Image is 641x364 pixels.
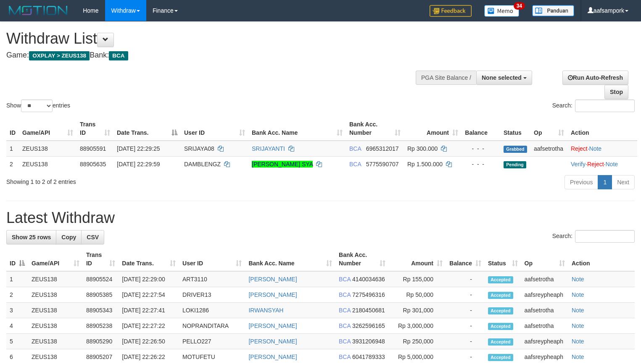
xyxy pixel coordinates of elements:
[113,117,181,141] th: Date Trans.: activate to sort column descending
[575,100,635,112] input: Search:
[500,117,530,141] th: Status
[446,247,485,271] th: Balance: activate to sort column ascending
[476,71,532,85] button: None selected
[521,334,569,349] td: aafsreypheaph
[521,247,569,271] th: Op: activate to sort column ascending
[504,146,527,153] span: Grabbed
[29,51,90,60] span: OXPLAY > ZEUS138
[389,287,446,303] td: Rp 50,000
[521,287,569,303] td: aafsreypheaph
[352,338,385,345] span: Copy 3931206948 to clipboard
[521,318,569,334] td: aafsetrotha
[482,74,522,81] span: None selected
[339,307,351,314] span: BCA
[488,323,513,330] span: Accepted
[465,160,497,168] div: - - -
[571,145,588,152] a: Reject
[532,5,574,16] img: panduan.png
[568,247,635,271] th: Action
[28,271,83,287] td: ZEUS138
[605,161,618,168] a: Note
[83,247,119,271] th: Trans ID: activate to sort column ascending
[339,354,351,360] span: BCA
[252,145,285,152] a: SRIJAYANTI
[446,303,485,318] td: -
[488,292,513,299] span: Accepted
[407,145,438,152] span: Rp 300.000
[184,161,221,168] span: DAMBLENGZ
[252,161,313,168] a: [PERSON_NAME] SYA
[389,303,446,318] td: Rp 301,000
[6,247,28,271] th: ID: activate to sort column descending
[484,5,520,17] img: Button%20Memo.svg
[349,145,361,152] span: BCA
[407,161,443,168] span: Rp 1.500.000
[430,5,472,17] img: Feedback.jpg
[488,276,513,283] span: Accepted
[117,145,160,152] span: [DATE] 22:29:25
[12,234,51,241] span: Show 25 rows
[119,271,179,287] td: [DATE] 22:29:00
[339,276,351,283] span: BCA
[339,291,351,298] span: BCA
[119,247,179,271] th: Date Trans.: activate to sort column ascending
[339,322,351,329] span: BCA
[567,117,637,141] th: Action
[19,141,76,157] td: ZEUS138
[366,145,399,152] span: Copy 6965312017 to clipboard
[446,271,485,287] td: -
[572,307,584,314] a: Note
[552,100,635,112] label: Search:
[6,334,28,349] td: 5
[404,117,462,141] th: Amount: activate to sort column ascending
[248,291,297,298] a: [PERSON_NAME]
[179,334,245,349] td: PELLO227
[117,161,160,168] span: [DATE] 22:29:59
[514,2,525,10] span: 34
[83,287,119,303] td: 88905385
[248,354,297,360] a: [PERSON_NAME]
[119,334,179,349] td: [DATE] 22:26:50
[604,85,628,99] a: Stop
[6,303,28,318] td: 3
[28,334,83,349] td: ZEUS138
[552,230,635,243] label: Search:
[530,117,567,141] th: Op: activate to sort column ascending
[352,354,385,360] span: Copy 6041789333 to clipboard
[572,338,584,345] a: Note
[83,318,119,334] td: 88905238
[6,318,28,334] td: 4
[488,338,513,346] span: Accepted
[416,71,476,85] div: PGA Site Balance /
[6,271,28,287] td: 1
[488,354,513,361] span: Accepted
[339,338,351,345] span: BCA
[76,117,113,141] th: Trans ID: activate to sort column ascending
[349,161,361,168] span: BCA
[562,71,628,85] a: Run Auto-Refresh
[80,161,106,168] span: 88905635
[352,322,385,329] span: Copy 3262596165 to clipboard
[83,303,119,318] td: 88905343
[575,230,635,243] input: Search:
[465,144,497,153] div: - - -
[28,318,83,334] td: ZEUS138
[19,156,76,172] td: ZEUS138
[521,271,569,287] td: aafsetrotha
[530,141,567,157] td: aafsetrotha
[109,51,128,60] span: BCA
[587,161,604,168] a: Reject
[248,338,297,345] a: [PERSON_NAME]
[6,156,19,172] td: 2
[598,175,612,189] a: 1
[184,145,214,152] span: SRIJAYA08
[565,175,598,189] a: Previous
[248,307,283,314] a: IRWANSYAH
[446,318,485,334] td: -
[389,271,446,287] td: Rp 155,000
[119,318,179,334] td: [DATE] 22:27:22
[389,247,446,271] th: Amount: activate to sort column ascending
[21,100,53,112] select: Showentries
[245,247,335,271] th: Bank Acc. Name: activate to sort column ascending
[389,334,446,349] td: Rp 250,000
